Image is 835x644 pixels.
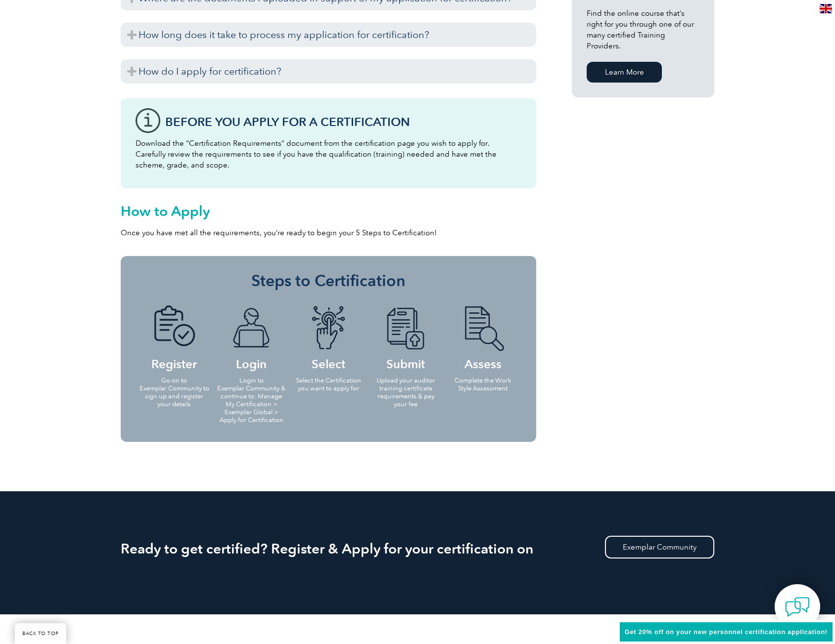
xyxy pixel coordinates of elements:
h4: Submit [370,305,441,369]
h4: Login [216,305,287,369]
img: icon-blue-doc-arrow.png [378,305,433,351]
p: Complete the Work Style Assessment [447,377,518,392]
a: BACK TO TOP [15,623,66,644]
img: en [820,4,832,13]
p: Select the Certification you want to apply for [293,377,364,392]
img: contact-chat.png [785,595,810,619]
h3: Steps to Certification [136,271,521,291]
h4: Select [293,305,364,369]
p: Download the “Certification Requirements” document from the certification page you wish to apply ... [136,138,521,171]
h2: Ready to get certified? Register & Apply for your certification on [121,541,714,557]
p: Login to Exemplar Community & continue to: Manage My Certification > Exemplar Global > Apply for ... [216,377,287,424]
span: Get 20% off on your new personnel certification application! [625,628,828,636]
img: icon-blue-doc-tick.png [147,305,201,351]
img: icon-blue-finger-button.png [301,305,356,351]
p: Once you have met all the requirements, you’re ready to begin your 5 Steps to Certification! [121,227,536,238]
img: icon-blue-doc-search.png [456,305,510,351]
img: icon-blue-laptop-male.png [224,305,278,351]
h3: How long does it take to process my application for certification? [121,23,536,47]
h2: How to Apply [121,203,536,219]
a: Learn More [587,62,662,83]
h4: Assess [447,305,518,369]
h3: Before You Apply For a Certification [165,116,521,128]
p: Upload your auditor training certificate requirements & pay your fee [370,377,441,408]
a: Exemplar Community [605,536,714,558]
h4: Register [139,305,210,369]
p: Find the online course that’s right for you through one of our many certified Training Providers. [587,8,699,51]
p: Go on to Exemplar Community to sign up and register your details [139,377,210,408]
h3: How do I apply for certification? [121,59,536,84]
